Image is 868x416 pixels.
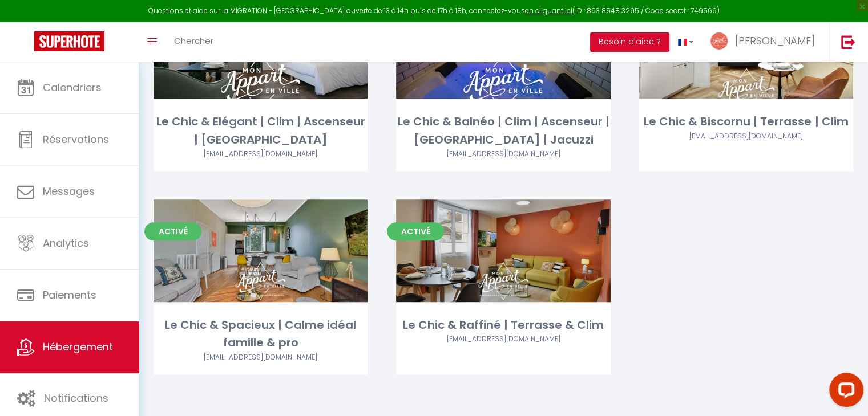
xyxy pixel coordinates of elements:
[43,236,89,250] span: Analytics
[43,288,96,302] span: Paiements
[227,239,295,262] a: Editer
[165,22,222,62] a: Chercher
[144,222,201,240] span: Activé
[396,334,610,345] div: Airbnb
[44,391,108,405] span: Notifications
[43,132,109,146] span: Réservations
[154,149,368,160] div: Airbnb
[154,113,368,149] div: Le Chic & Elégant | Clim | Ascenseur | [GEOGRAPHIC_DATA]
[639,113,853,130] div: Le Chic & Biscornu | Terrasse | Clim
[43,80,102,95] span: Calendriers
[387,222,444,240] span: Activé
[174,35,213,47] span: Chercher
[639,131,853,142] div: Airbnb
[735,34,815,48] span: [PERSON_NAME]
[396,149,610,160] div: Airbnb
[702,22,829,62] a: ... [PERSON_NAME]
[154,352,368,363] div: Airbnb
[396,316,610,334] div: Le Chic & Raffiné | Terrasse & Clim
[590,32,669,52] button: Besoin d'aide ?
[710,32,728,50] img: ...
[820,368,868,416] iframe: LiveChat chat widget
[154,316,368,352] div: Le Chic & Spacieux | Calme idéal famille & pro
[43,340,113,354] span: Hébergement
[841,35,855,49] img: logout
[396,113,610,149] div: Le Chic & Balnéo | Clim | Ascenseur | [GEOGRAPHIC_DATA] | Jacuzzi
[469,239,538,262] a: Editer
[34,31,104,51] img: Super Booking
[525,6,572,15] a: en cliquant ici
[43,184,95,198] span: Messages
